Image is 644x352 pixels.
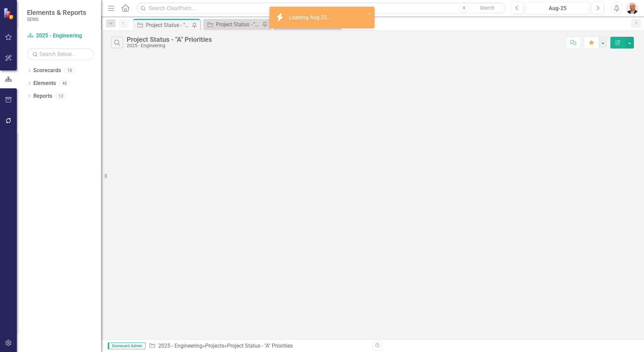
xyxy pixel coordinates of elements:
[205,343,224,349] a: Projects
[3,8,15,20] img: ClearPoint Strategy
[289,14,332,22] div: Loading Aug-25...
[149,342,367,350] div: » »
[146,21,190,29] div: Project Status - "A" Priorities
[158,343,202,349] a: 2025 - Engineering
[480,5,494,10] span: Search
[59,81,70,86] div: 46
[528,4,587,12] div: Aug-25
[471,3,504,13] button: Search
[64,68,75,74] div: 10
[108,343,146,349] span: Scorecard Admin
[127,36,212,43] div: Project Status - "A" Priorities
[205,20,260,29] a: Project Status - "B" Priorities
[136,2,506,14] input: Search ClearPoint...
[33,92,52,100] a: Reports
[27,48,94,60] input: Search Below...
[367,9,372,17] button: close
[626,2,638,14] img: Don Nohavec
[525,2,590,14] button: Aug-25
[27,8,86,17] span: Elements & Reports
[33,80,56,87] a: Elements
[27,17,86,22] small: SENS
[27,32,94,40] a: 2025 - Engineering
[56,93,66,99] div: 12
[216,20,260,29] div: Project Status - "B" Priorities
[33,67,61,75] a: Scorecards
[227,343,293,349] div: Project Status - "A" Priorities
[127,43,212,48] div: 2025 - Engineering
